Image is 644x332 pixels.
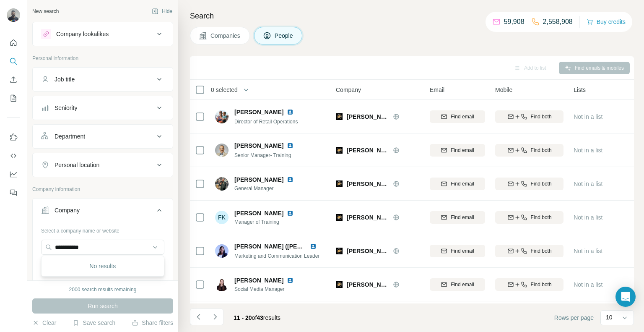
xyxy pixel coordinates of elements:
[347,112,389,121] span: [PERSON_NAME]’s Bagel Run
[531,113,552,120] span: Find both
[451,247,474,255] span: Find email
[287,277,293,284] img: LinkedIn logo
[615,287,636,307] div: Open Intercom Messenger
[287,210,293,217] img: LinkedIn logo
[336,180,343,187] img: Logo of Jeff’s Bagel Run
[56,30,109,38] div: Company lookalikes
[32,8,59,15] div: New search
[73,319,115,327] button: Save search
[234,285,304,293] span: Social Media Manager
[531,247,552,255] span: Find both
[234,243,389,250] span: [PERSON_NAME] ([PERSON_NAME]) [PERSON_NAME]
[257,314,263,321] span: 43
[531,146,552,154] span: Find both
[55,104,77,112] div: Seniority
[531,281,552,288] span: Find both
[234,108,283,116] span: [PERSON_NAME]
[41,224,164,235] div: Select a company name or website
[32,186,173,193] p: Company information
[234,209,283,217] span: [PERSON_NAME]
[336,113,343,120] img: Logo of Jeff’s Bagel Run
[430,211,485,224] button: Find email
[347,280,389,289] span: [PERSON_NAME]’s Bagel Run
[33,155,173,175] button: Personal location
[234,152,291,158] span: Senior Manager- Training
[215,177,229,191] img: Avatar
[531,214,552,221] span: Find both
[347,213,389,222] span: [PERSON_NAME]’s Bagel Run
[606,313,613,322] p: 10
[33,69,173,89] button: Job title
[495,211,563,224] button: Find both
[495,110,563,123] button: Find both
[554,314,594,322] span: Rows per page
[430,110,485,123] button: Find email
[211,86,238,94] span: 0 selected
[190,308,207,325] button: Navigate to previous page
[7,91,20,106] button: My lists
[574,113,602,120] span: Not in a list
[451,113,474,120] span: Find email
[215,110,229,123] img: Avatar
[7,130,20,145] button: Use Surfe on LinkedIn
[574,147,602,154] span: Not in a list
[336,214,343,221] img: Logo of Jeff’s Bagel Run
[574,281,602,288] span: Not in a list
[451,146,474,154] span: Find email
[430,178,485,190] button: Find email
[336,147,343,154] img: Logo of Jeff’s Bagel Run
[234,142,283,149] span: [PERSON_NAME]
[252,314,257,321] span: of
[234,314,280,321] span: results
[33,24,173,44] button: Company lookalikes
[234,218,304,226] span: Manager of Training
[287,142,293,149] img: LinkedIn logo
[275,31,294,40] span: People
[55,132,85,141] div: Department
[336,248,343,254] img: Logo of Jeff’s Bagel Run
[132,319,173,327] button: Share filters
[336,86,361,94] span: Company
[55,161,99,169] div: Personal location
[495,178,563,190] button: Find both
[574,248,602,254] span: Not in a list
[7,54,20,69] button: Search
[287,109,293,115] img: LinkedIn logo
[504,17,525,27] p: 59,908
[543,17,573,27] p: 2,558,908
[347,146,389,154] span: [PERSON_NAME]’s Bagel Run
[215,211,229,224] div: FK
[310,243,317,250] img: LinkedIn logo
[69,286,137,293] div: 2000 search results remaining
[7,72,20,87] button: Enrich CSV
[210,31,241,40] span: Companies
[33,126,173,146] button: Department
[495,278,563,291] button: Find both
[55,75,75,84] div: Job title
[146,5,178,18] button: Hide
[574,214,602,221] span: Not in a list
[234,314,252,321] span: 11 - 20
[7,35,20,50] button: Quick start
[7,185,20,200] button: Feedback
[7,167,20,182] button: Dashboard
[451,180,474,188] span: Find email
[234,276,283,285] span: [PERSON_NAME]
[495,144,563,157] button: Find both
[451,281,474,288] span: Find email
[430,278,485,291] button: Find email
[347,247,389,255] span: [PERSON_NAME]’s Bagel Run
[7,8,20,22] img: Avatar
[32,55,173,62] p: Personal information
[207,308,223,325] button: Navigate to next page
[234,175,283,184] span: [PERSON_NAME]
[495,245,563,257] button: Find both
[33,98,173,118] button: Seniority
[495,86,512,94] span: Mobile
[190,10,634,22] h4: Search
[574,180,602,187] span: Not in a list
[336,281,343,288] img: Logo of Jeff’s Bagel Run
[215,244,229,258] img: Avatar
[234,185,304,192] span: General Manager
[531,180,552,188] span: Find both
